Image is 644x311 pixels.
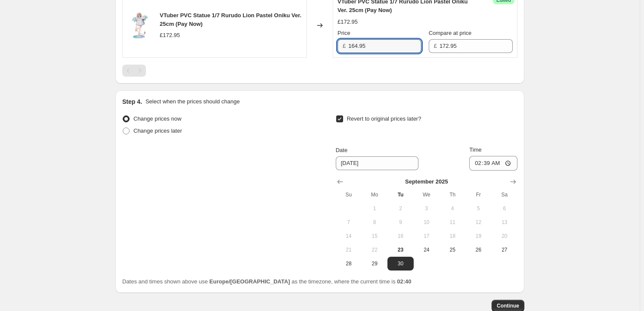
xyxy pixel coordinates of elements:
[434,43,437,49] span: £
[417,205,436,212] span: 3
[469,191,488,198] span: Fr
[495,219,514,226] span: 13
[492,215,517,229] button: Saturday September 13 2025
[160,12,301,27] span: VTuber PVC Statue 1/7 Rurudo Lion Pastel Oniku Ver. 25cm (Pay Now)
[387,188,413,202] th: Tuesday
[387,229,413,243] button: Tuesday September 16 2025
[492,229,517,243] button: Saturday September 20 2025
[391,246,410,253] span: 23
[443,219,462,226] span: 11
[414,243,440,257] button: Wednesday September 24 2025
[336,147,347,153] span: Date
[387,215,413,229] button: Tuesday September 9 2025
[440,243,465,257] button: Thursday September 25 2025
[362,229,387,243] button: Monday September 15 2025
[133,115,181,122] span: Change prices now
[492,188,517,202] th: Saturday
[465,243,491,257] button: Friday September 26 2025
[465,202,491,215] button: Friday September 5 2025
[443,246,462,253] span: 25
[495,246,514,253] span: 27
[146,97,240,106] p: Select when the prices should change
[440,229,465,243] button: Thursday September 18 2025
[387,257,413,271] button: Tuesday September 30 2025
[334,176,346,188] button: Show previous month, August 2025
[365,219,384,226] span: 8
[339,260,358,267] span: 28
[339,219,358,226] span: 7
[362,243,387,257] button: Monday September 22 2025
[391,219,410,226] span: 9
[336,188,362,202] th: Sunday
[507,176,519,188] button: Show next month, October 2025
[365,205,384,212] span: 1
[391,205,410,212] span: 2
[336,257,362,271] button: Sunday September 28 2025
[339,246,358,253] span: 21
[417,191,436,198] span: We
[387,202,413,215] button: Tuesday September 2 2025
[391,233,410,239] span: 16
[469,205,488,212] span: 5
[414,188,440,202] th: Wednesday
[122,278,412,285] span: Dates and times shown above use as the timezone, where the current time is
[365,260,384,267] span: 29
[469,233,488,239] span: 19
[336,229,362,243] button: Sunday September 14 2025
[391,260,410,267] span: 30
[414,215,440,229] button: Wednesday September 10 2025
[343,43,346,49] span: £
[365,246,384,253] span: 22
[160,32,180,38] span: £172.95
[362,215,387,229] button: Monday September 8 2025
[387,243,413,257] button: Today Tuesday September 23 2025
[469,146,481,153] span: Time
[414,229,440,243] button: Wednesday September 17 2025
[495,205,514,212] span: 6
[495,191,514,198] span: Sa
[440,188,465,202] th: Thursday
[336,156,418,170] input: 9/23/2025
[465,229,491,243] button: Friday September 19 2025
[339,233,358,239] span: 14
[417,233,436,239] span: 17
[122,65,146,77] nav: Pagination
[209,278,290,285] b: Europe/[GEOGRAPHIC_DATA]
[337,30,350,36] span: Price
[417,246,436,253] span: 24
[465,188,491,202] th: Friday
[465,215,491,229] button: Friday September 12 2025
[391,191,410,198] span: Tu
[122,97,142,106] h2: Step 4.
[417,219,436,226] span: 10
[469,219,488,226] span: 12
[133,128,182,134] span: Change prices later
[336,215,362,229] button: Sunday September 7 2025
[440,202,465,215] button: Thursday September 4 2025
[443,205,462,212] span: 4
[127,12,153,38] img: VTuber-PVC-Statue-1-7-Rurudo-Lion-Pastel-Oniku-Ver-0_80x.jpg
[397,278,411,285] b: 02:40
[495,233,514,239] span: 20
[337,19,358,25] span: £172.95
[362,257,387,271] button: Monday September 29 2025
[497,302,519,309] span: Continue
[492,243,517,257] button: Saturday September 27 2025
[362,188,387,202] th: Monday
[429,30,472,36] span: Compare at price
[492,202,517,215] button: Saturday September 6 2025
[339,191,358,198] span: Su
[440,215,465,229] button: Thursday September 11 2025
[362,202,387,215] button: Monday September 1 2025
[336,243,362,257] button: Sunday September 21 2025
[365,191,384,198] span: Mo
[414,202,440,215] button: Wednesday September 3 2025
[469,156,517,171] input: 12:00
[443,233,462,239] span: 18
[469,246,488,253] span: 26
[347,115,421,122] span: Revert to original prices later?
[365,233,384,239] span: 15
[443,191,462,198] span: Th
